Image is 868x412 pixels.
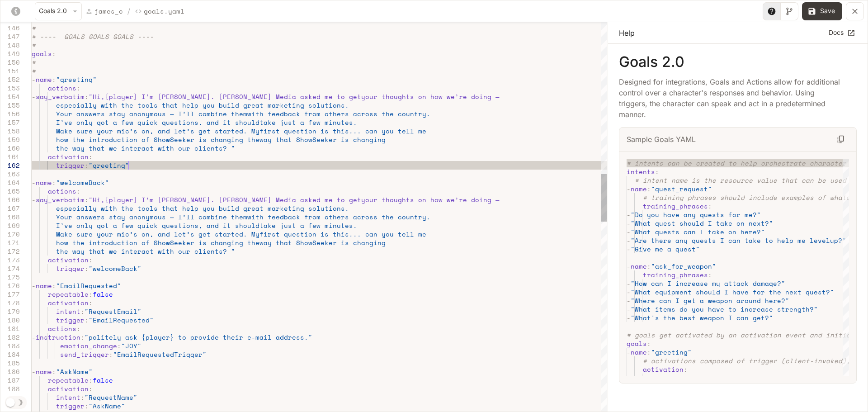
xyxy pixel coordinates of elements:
div: 166 [0,195,20,204]
span: name [631,261,647,271]
span: "greeting" [56,75,97,84]
span: Make sure your mic’s on, and let’s get started. My [56,126,259,136]
p: james_c [94,6,123,16]
span: first question is this... can you tell me [259,229,426,239]
div: 180 [0,316,20,324]
span: : [89,289,93,299]
span: "Where can I get a weapon around here?" [631,296,789,305]
span: with feedback from others across the country. [247,212,430,222]
span: "Hi,{player} I’m [PERSON_NAME]. [PERSON_NAME] Media asked me to get [89,195,361,204]
p: Designed for integrations, Goals and Actions allow for additional control over a character's resp... [619,76,842,120]
span: - [32,178,36,187]
span: actions [48,83,76,93]
span: training_phrases [643,201,708,211]
div: 177 [0,290,20,298]
span: your thoughts on how we’re doing — [361,92,500,101]
span: - [627,244,631,254]
span: - [627,227,631,237]
div: 174 [0,264,20,273]
span: # training phrases should include examples of what [643,193,846,202]
div: 163 [0,170,20,178]
span: "RequestName" [85,393,137,402]
span: false [93,289,113,299]
div: 157 [0,118,20,127]
span: - [627,236,631,245]
span: repeatable [48,375,89,385]
span: : [85,264,89,273]
span: way that ShowSeeker is changing [259,135,386,144]
span: "How can I increase my attack damage?" [631,279,785,288]
span: trigger [56,264,85,273]
span: "welcomeBack" [56,178,109,187]
span: : [52,281,56,290]
span: "JOY" [121,341,142,350]
span: : [52,367,56,376]
div: 164 [0,178,20,187]
span: "greeting" [651,347,692,357]
p: Help [619,28,635,38]
span: - [32,281,36,290]
div: 189 [0,393,20,402]
span: name [631,347,647,357]
span: - [627,296,631,305]
span: false [93,375,113,385]
div: 171 [0,238,20,247]
span: "AskName" [56,367,93,376]
div: 151 [0,66,20,75]
span: : [76,324,80,333]
span: name [36,178,52,187]
span: I’ve only got a few quick questions, and it should [56,118,259,127]
span: intent [56,307,80,316]
span: activation [48,255,89,265]
span: first question is this... can you tell me [259,126,426,136]
span: : [85,401,89,411]
div: 156 [0,109,20,118]
span: / [127,6,131,17]
span: "quest_request" [651,184,712,194]
p: Goals 2.0 [619,55,857,69]
span: "Are there any quests I can take to help me level [631,236,830,245]
span: especially with the tools that help you build grea [56,100,259,110]
span: "EmailRequested" [89,315,154,325]
div: 182 [0,333,20,341]
span: # activations composed of trigger (client-invoked) [643,356,846,365]
span: : [89,255,93,265]
div: 153 [0,84,20,92]
span: "EmailRequestedTrigger" [113,350,207,359]
span: trigger [56,315,85,325]
div: 187 [0,376,20,384]
span: - [627,313,631,322]
span: name [631,184,647,194]
span: say_verbatim [36,92,85,101]
span: t marketing solutions. [259,204,349,213]
button: Toggle Help panel [763,2,781,20]
span: intents [627,167,655,176]
span: with feedback from others across the country. [247,109,430,118]
span: goals [627,339,647,348]
span: # [32,66,36,76]
span: "greeting" [684,373,724,383]
span: activation [48,298,89,308]
span: - [627,261,631,271]
div: 170 [0,230,20,238]
span: - [627,304,631,314]
span: : [85,92,89,101]
div: 181 [0,324,20,333]
span: : [80,332,85,342]
span: trigger [56,161,85,170]
span: activation [48,384,89,393]
span: your thoughts on how we’re doing — [361,195,500,204]
span: - [627,287,631,297]
span: actions [48,324,76,333]
span: : [708,201,712,211]
div: 188 [0,384,20,393]
span: take just a few minutes. [259,221,357,230]
div: 176 [0,281,20,290]
span: Dark mode toggle [6,397,15,407]
span: # intent name is the resource value that can be us [635,175,838,185]
span: : [89,384,93,393]
span: : [85,315,89,325]
span: "What quest should I take on next?" [631,218,773,228]
span: name [36,281,52,290]
div: 147 [0,32,20,41]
